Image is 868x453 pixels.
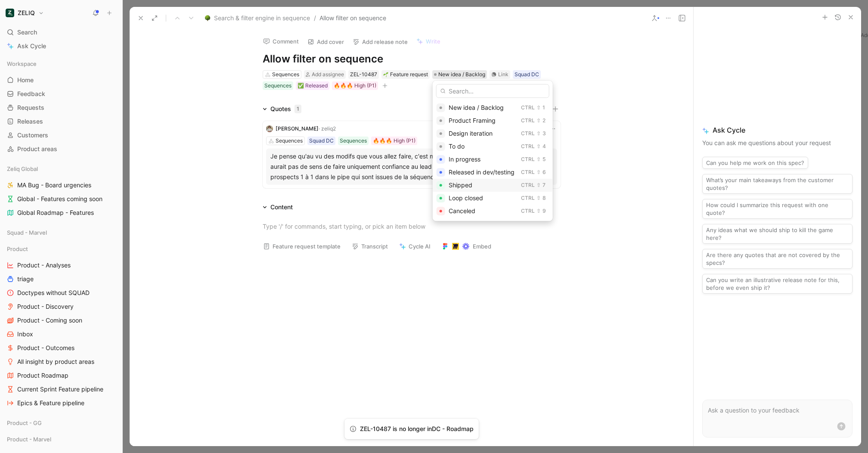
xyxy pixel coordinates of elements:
span: To do [449,143,465,150]
div: Ctrl [521,103,535,112]
div: Ctrl [521,207,535,215]
span: Canceled [449,207,475,214]
div: ⇧ [536,181,541,189]
span: Loop closed [449,194,483,202]
div: ⇧ [536,129,541,138]
div: Ctrl [521,129,535,138]
div: Ctrl [521,168,535,177]
div: 1 [542,103,545,112]
div: ⇧ [536,155,541,164]
input: Search... [436,84,549,98]
span: New idea / Backlog [449,104,504,111]
div: Ctrl [521,181,535,189]
span: Released in dev/testing [449,168,515,176]
div: Ctrl [521,116,535,125]
div: Ctrl [521,142,535,151]
div: 6 [542,168,546,177]
div: 8 [542,194,546,202]
div: 7 [542,181,546,189]
div: 2 [542,116,546,125]
div: Ctrl [521,155,535,164]
div: ⇧ [536,116,541,125]
div: 3 [542,129,546,138]
div: Ctrl [521,194,535,202]
span: Shipped [449,181,472,189]
span: Product Framing [449,117,496,124]
div: ⇧ [536,103,541,112]
div: 4 [542,142,546,151]
span: Design iteration [449,130,493,137]
div: 5 [542,155,546,164]
div: ⇧ [536,207,541,215]
div: 9 [542,207,546,215]
span: In progress [449,155,480,163]
div: ⇧ [536,194,541,202]
div: ⇧ [536,142,541,151]
div: ⇧ [536,168,541,177]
